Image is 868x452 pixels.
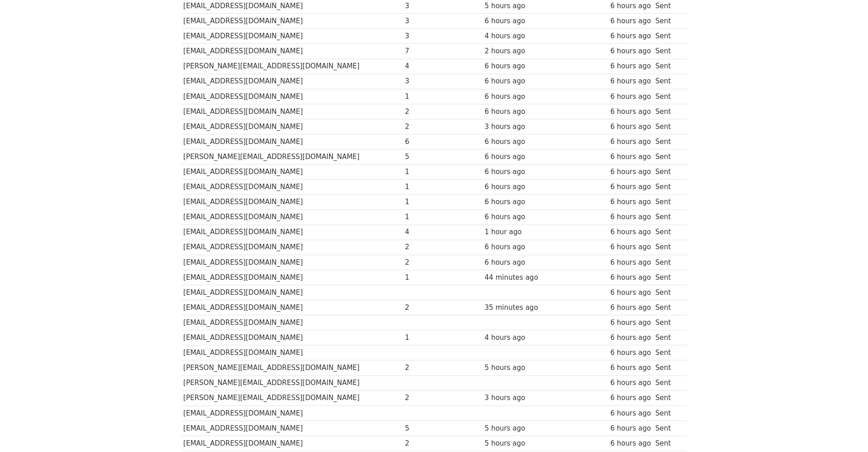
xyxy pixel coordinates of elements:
td: [PERSON_NAME][EMAIL_ADDRESS][DOMAIN_NAME] [181,375,403,390]
td: [EMAIL_ADDRESS][DOMAIN_NAME] [181,330,403,345]
td: [EMAIL_ADDRESS][DOMAIN_NAME] [181,29,403,44]
td: [EMAIL_ADDRESS][DOMAIN_NAME] [181,345,403,360]
div: 6 hours ago [610,16,651,26]
td: [EMAIL_ADDRESS][DOMAIN_NAME] [181,270,403,285]
div: 6 hours ago [485,107,544,117]
div: 2 [405,363,442,373]
div: 6 hours ago [485,76,544,87]
iframe: Chat Widget [822,408,868,452]
div: 6 hours ago [610,107,651,117]
div: 2 hours ago [485,46,544,56]
div: 3 hours ago [485,122,544,132]
div: 6 hours ago [610,393,651,403]
div: 4 [405,61,442,72]
div: 6 hours ago [610,92,651,102]
div: 7 [405,46,442,56]
td: [EMAIL_ADDRESS][DOMAIN_NAME] [181,285,403,300]
td: Sent [653,390,682,406]
td: Sent [653,360,682,375]
div: 6 hours ago [610,423,651,434]
div: 6 hours ago [485,61,544,72]
td: [PERSON_NAME][EMAIL_ADDRESS][DOMAIN_NAME] [181,360,403,375]
div: 6 hours ago [610,363,651,373]
td: Sent [653,164,682,180]
td: [EMAIL_ADDRESS][DOMAIN_NAME] [181,406,403,421]
div: 5 hours ago [485,423,544,434]
td: [EMAIL_ADDRESS][DOMAIN_NAME] [181,74,403,89]
td: Sent [653,270,682,285]
td: Sent [653,406,682,421]
div: 2 [405,122,442,132]
td: [EMAIL_ADDRESS][DOMAIN_NAME] [181,225,403,240]
td: [EMAIL_ADDRESS][DOMAIN_NAME] [181,134,403,149]
div: 6 hours ago [610,318,651,328]
td: Sent [653,345,682,360]
div: 3 hours ago [485,393,544,403]
div: 2 [405,107,442,117]
td: Sent [653,74,682,89]
div: 1 hour ago [485,227,544,237]
td: [EMAIL_ADDRESS][DOMAIN_NAME] [181,89,403,104]
td: [EMAIL_ADDRESS][DOMAIN_NAME] [181,210,403,225]
td: [PERSON_NAME][EMAIL_ADDRESS][DOMAIN_NAME] [181,390,403,406]
td: [EMAIL_ADDRESS][DOMAIN_NAME] [181,421,403,436]
td: Sent [653,255,682,270]
div: 4 hours ago [485,31,544,41]
div: 6 hours ago [485,137,544,147]
div: 6 hours ago [610,288,651,298]
div: 6 [405,137,442,147]
div: 6 hours ago [610,197,651,207]
div: 6 hours ago [610,408,651,419]
td: Sent [653,315,682,330]
td: Sent [653,300,682,315]
div: 6 hours ago [610,76,651,87]
td: Sent [653,210,682,225]
div: 3 [405,76,442,87]
div: 5 [405,152,442,162]
div: 2 [405,242,442,252]
div: 6 hours ago [485,242,544,252]
td: Sent [653,180,682,195]
div: 6 hours ago [610,1,651,11]
td: Sent [653,149,682,164]
td: Sent [653,119,682,134]
td: Sent [653,89,682,104]
div: 1 [405,272,442,283]
td: Sent [653,421,682,436]
div: 44 minutes ago [485,272,544,283]
div: 1 [405,167,442,177]
div: 6 hours ago [610,46,651,56]
td: Sent [653,195,682,210]
td: Sent [653,436,682,451]
div: 6 hours ago [610,152,651,162]
div: 6 hours ago [485,92,544,102]
td: [EMAIL_ADDRESS][DOMAIN_NAME] [181,104,403,119]
div: 6 hours ago [610,333,651,343]
div: 1 [405,333,442,343]
div: 4 hours ago [485,333,544,343]
div: 1 [405,182,442,192]
div: 6 hours ago [485,182,544,192]
div: 5 [405,423,442,434]
div: 6 hours ago [610,378,651,388]
div: 6 hours ago [485,167,544,177]
td: Sent [653,104,682,119]
td: [EMAIL_ADDRESS][DOMAIN_NAME] [181,255,403,270]
div: 2 [405,257,442,268]
td: Sent [653,59,682,74]
td: Sent [653,330,682,345]
td: [EMAIL_ADDRESS][DOMAIN_NAME] [181,436,403,451]
div: 35 minutes ago [485,303,544,313]
td: [EMAIL_ADDRESS][DOMAIN_NAME] [181,240,403,255]
div: 6 hours ago [485,212,544,222]
div: 6 hours ago [485,152,544,162]
td: [PERSON_NAME][EMAIL_ADDRESS][DOMAIN_NAME] [181,59,403,74]
td: [EMAIL_ADDRESS][DOMAIN_NAME] [181,180,403,195]
td: Sent [653,225,682,240]
div: 6 hours ago [610,137,651,147]
td: Sent [653,29,682,44]
div: 3 [405,16,442,26]
div: 6 hours ago [610,272,651,283]
div: 4 [405,227,442,237]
